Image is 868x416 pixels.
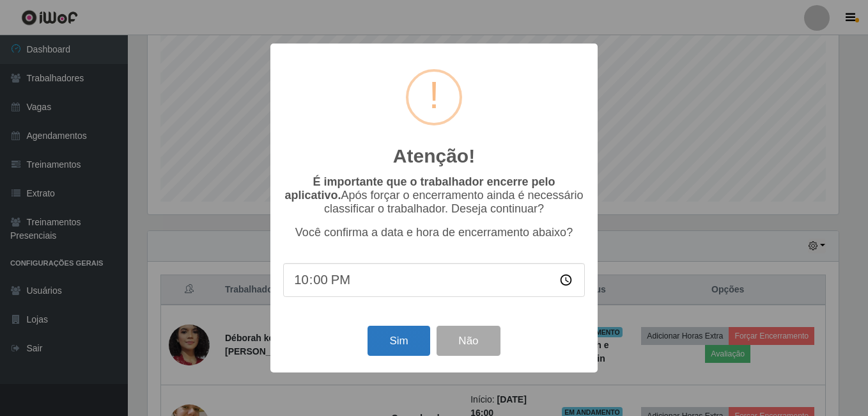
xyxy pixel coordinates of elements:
[284,175,555,202] b: É importante que o trabalhador encerre pelo aplicativo.
[283,226,585,239] p: Você confirma a data e hora de encerramento abaixo?
[393,145,475,168] h2: Atenção!
[368,326,430,356] button: Sim
[283,175,585,216] p: Após forçar o encerramento ainda é necessário classificar o trabalhador. Deseja continuar?
[437,326,500,356] button: Não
